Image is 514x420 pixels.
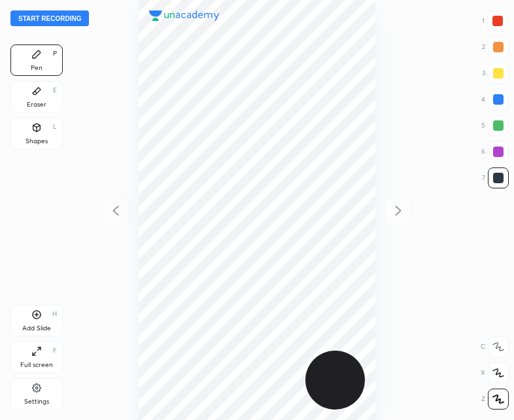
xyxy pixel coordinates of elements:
div: H [52,311,57,317]
button: Start recording [10,10,89,26]
div: 4 [481,89,509,110]
div: Eraser [27,101,46,108]
div: C [481,336,509,357]
div: 5 [481,115,509,136]
div: 3 [482,63,509,84]
div: Settings [24,398,49,405]
div: Full screen [20,362,53,368]
div: Pen [31,65,43,71]
div: 7 [482,167,509,188]
div: E [53,87,57,94]
div: P [53,50,57,57]
img: logo.38c385cc.svg [149,10,220,21]
div: L [53,124,57,130]
div: 2 [482,37,509,58]
div: Shapes [26,138,48,145]
div: 1 [482,10,508,31]
div: X [481,362,509,383]
div: Add Slide [22,325,51,332]
div: 6 [481,141,509,162]
div: F [53,347,57,354]
div: Z [481,389,509,410]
